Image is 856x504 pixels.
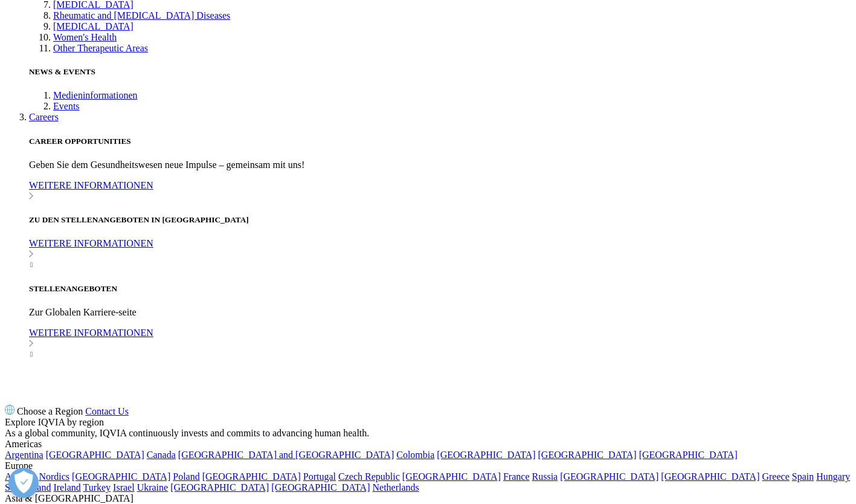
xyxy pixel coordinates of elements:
[29,307,851,318] p: Zur Globalen Karriere-seite
[762,471,789,482] a: Greece
[5,450,43,460] a: Argentina
[5,460,851,471] div: Europe
[8,468,39,498] button: Präferenzen öffnen
[72,471,170,482] a: [GEOGRAPHIC_DATA]
[402,471,501,482] a: [GEOGRAPHIC_DATA]
[29,238,851,270] a: WEITERE INFORMATIONEN
[271,482,370,493] a: [GEOGRAPHIC_DATA]
[178,450,394,460] a: [GEOGRAPHIC_DATA] and [GEOGRAPHIC_DATA]
[53,21,134,31] a: [MEDICAL_DATA]
[29,180,851,202] a: WEITERE INFORMATIONEN
[29,328,851,360] a: WEITERE INFORMATIONEN
[29,112,59,122] a: Careers
[53,10,230,21] a: Rheumatic and [MEDICAL_DATA] Diseases
[503,471,530,482] a: France
[661,471,759,482] a: [GEOGRAPHIC_DATA]
[5,428,851,439] div: As a global community, IQVIA continuously invests and commits to advancing human health.
[53,482,80,493] a: Ireland
[532,471,558,482] a: Russia
[173,471,199,482] a: Poland
[85,406,129,416] a: Contact Us
[338,471,400,482] a: Czech Republic
[639,450,738,460] a: [GEOGRAPHIC_DATA]
[303,471,336,482] a: Portugal
[792,471,814,482] a: Spain
[202,471,301,482] a: [GEOGRAPHIC_DATA]
[137,482,169,493] a: Ukraine
[5,471,36,482] a: Adriatic
[53,90,138,100] a: Medieninformationen
[5,493,851,504] div: Asia & [GEOGRAPHIC_DATA]
[816,471,850,482] a: Hungary
[29,137,851,146] h5: CAREER OPPORTUNITIES
[53,43,148,53] a: Other Therapeutic Areas
[29,160,851,170] p: Geben Sie dem Gesundheitswesen neue Impulse – gemeinsam mit uns!
[372,482,419,493] a: Netherlands
[396,450,434,460] a: Colombia
[17,406,83,416] span: Choose a Region
[53,32,117,42] a: Women's Health
[5,439,851,450] div: Americas
[113,482,135,493] a: Israel
[5,417,851,428] div: Explore IQVIA by region
[560,471,658,482] a: [GEOGRAPHIC_DATA]
[53,101,80,111] a: Events
[5,482,51,493] a: Switzerland
[437,450,535,460] a: [GEOGRAPHIC_DATA]
[147,450,176,460] a: Canada
[46,450,144,460] a: [GEOGRAPHIC_DATA]
[29,284,851,294] h5: STELLENANGEBOTEN
[39,471,69,482] a: Nordics
[29,67,851,77] h5: NEWS & EVENTS
[29,215,851,225] h5: ZU DEN STELLENANGEBOTEN IN [GEOGRAPHIC_DATA]
[538,450,637,460] a: [GEOGRAPHIC_DATA]
[170,482,269,493] a: [GEOGRAPHIC_DATA]
[83,482,111,493] a: Turkey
